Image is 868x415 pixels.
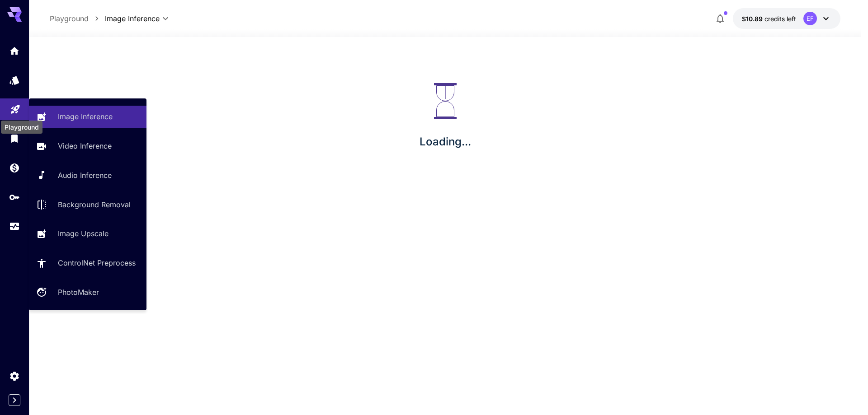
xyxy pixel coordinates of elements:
[58,257,136,268] p: ControlNet Preprocess
[742,15,764,23] span: $10.89
[58,228,108,239] p: Image Upscale
[1,121,42,134] div: Playground
[9,75,20,86] div: Models
[420,134,471,150] p: Loading...
[803,12,817,25] div: EF
[105,13,160,24] span: Image Inference
[742,14,796,23] div: $10.88726
[58,287,99,298] p: PhotoMaker
[9,370,20,382] div: Settings
[9,191,20,203] div: API Keys
[29,281,146,303] a: PhotoMaker
[58,140,112,151] p: Video Inference
[29,135,146,157] a: Video Inference
[58,170,112,181] p: Audio Inference
[764,15,796,23] span: credits left
[9,162,20,173] div: Wallet
[29,252,146,274] a: ControlNet Preprocess
[50,13,89,24] p: Playground
[9,221,20,232] div: Usage
[29,193,146,215] a: Background Removal
[9,45,20,56] div: Home
[29,223,146,245] a: Image Upscale
[733,8,840,29] button: $10.88726
[9,394,20,406] button: Expand sidebar
[10,101,21,112] div: Playground
[9,133,20,144] div: Library
[29,164,146,187] a: Audio Inference
[58,199,131,210] p: Background Removal
[29,106,146,128] a: Image Inference
[58,111,113,122] p: Image Inference
[50,13,105,24] nav: breadcrumb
